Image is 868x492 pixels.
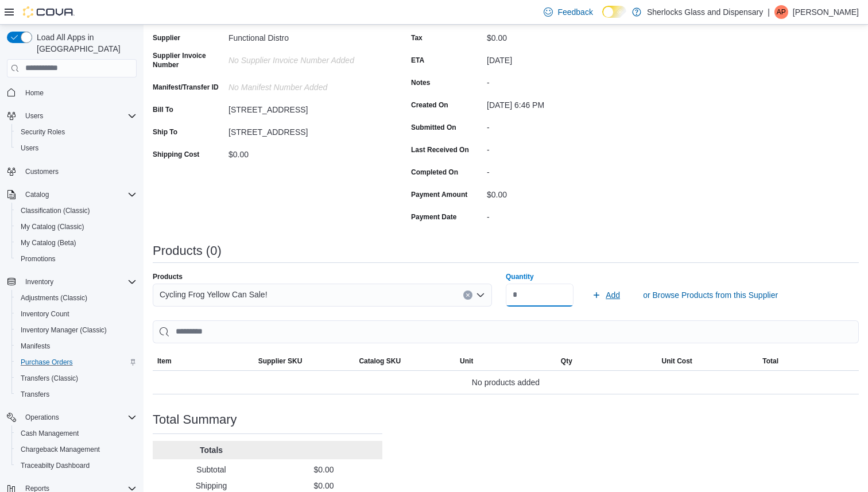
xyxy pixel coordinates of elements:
[153,127,177,137] label: Ship To
[228,145,382,159] div: $0.00
[157,480,265,491] p: Shipping
[16,443,104,456] a: Chargeback Management
[411,212,456,222] label: Payment Date
[11,386,141,402] button: Transfers
[21,164,137,179] span: Customers
[11,203,141,219] button: Classification (Classic)
[228,100,382,114] div: [STREET_ADDRESS]
[11,140,141,156] button: Users
[647,5,763,19] p: Sherlocks Glass and Dispensary
[11,425,141,441] button: Cash Management
[460,357,473,366] span: Unit
[557,6,592,18] span: Feedback
[153,105,173,114] label: Bill To
[21,293,87,303] span: Adjustments (Classic)
[487,141,641,154] div: -
[228,51,382,65] div: No Supplier Invoice Number added
[758,352,859,370] button: Total
[11,338,141,354] button: Manifests
[11,290,141,306] button: Adjustments (Classic)
[793,5,859,19] p: [PERSON_NAME]
[16,307,74,321] a: Inventory Count
[228,123,382,137] div: [STREET_ADDRESS]
[411,123,456,132] label: Submitted On
[16,443,137,456] span: Chargeback Management
[153,33,180,42] label: Supplier
[539,1,597,24] a: Feedback
[25,111,43,121] span: Users
[2,187,141,203] button: Catalog
[157,464,265,475] p: Subtotal
[11,370,141,386] button: Transfers (Classic)
[662,357,692,366] span: Unit Cost
[157,357,172,366] span: Item
[11,458,141,474] button: Traceabilty Dashboard
[455,352,556,370] button: Unit
[11,251,141,267] button: Promotions
[258,357,303,366] span: Supplier SKU
[556,352,657,370] button: Qty
[25,167,59,176] span: Customers
[16,291,137,305] span: Adjustments (Classic)
[23,6,75,18] img: Cova
[21,109,48,123] button: Users
[21,390,49,399] span: Transfers
[16,236,81,250] a: My Catalog (Beta)
[21,86,48,100] a: Home
[16,427,137,440] span: Cash Management
[21,326,107,335] span: Inventory Manager (Classic)
[21,254,56,264] span: Promotions
[16,125,137,139] span: Security Roles
[153,150,199,159] label: Shipping Cost
[228,29,382,42] div: Functional Distro
[270,464,378,475] p: $0.00
[16,236,137,250] span: My Catalog (Beta)
[153,413,237,427] h3: Total Summary
[2,274,141,290] button: Inventory
[16,323,111,337] a: Inventory Manager (Classic)
[16,323,137,337] span: Inventory Manager (Classic)
[11,306,141,322] button: Inventory Count
[638,284,782,307] button: or Browse Products from this Supplier
[16,141,137,155] span: Users
[768,5,770,19] p: |
[487,51,641,65] div: [DATE]
[411,78,430,87] label: Notes
[16,204,137,218] span: Classification (Classic)
[2,84,141,101] button: Home
[11,322,141,338] button: Inventory Manager (Classic)
[153,244,222,258] h3: Products (0)
[16,355,137,369] span: Purchase Orders
[21,109,137,123] span: Users
[16,252,60,266] a: Promotions
[411,33,423,42] label: Tax
[21,309,69,319] span: Inventory Count
[21,206,90,215] span: Classification (Classic)
[602,18,603,18] span: Dark Mode
[25,190,49,199] span: Catalog
[157,444,265,456] p: Totals
[487,29,641,42] div: $0.00
[487,118,641,132] div: -
[16,371,83,385] a: Transfers (Classic)
[487,163,641,177] div: -
[32,32,137,55] span: Load All Apps in [GEOGRAPHIC_DATA]
[657,352,758,370] button: Unit Cost
[602,6,626,18] input: Dark Mode
[16,459,137,472] span: Traceabilty Dashboard
[21,374,78,383] span: Transfers (Classic)
[411,168,458,177] label: Completed On
[21,144,38,153] span: Users
[561,357,572,366] span: Qty
[21,358,73,367] span: Purchase Orders
[16,459,94,472] a: Traceabilty Dashboard
[254,352,355,370] button: Supplier SKU
[25,413,59,422] span: Operations
[359,357,401,366] span: Catalog SKU
[16,252,137,266] span: Promotions
[16,355,77,369] a: Purchase Orders
[21,238,76,247] span: My Catalog (Beta)
[606,289,620,301] span: Add
[21,429,79,438] span: Cash Management
[2,163,141,180] button: Customers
